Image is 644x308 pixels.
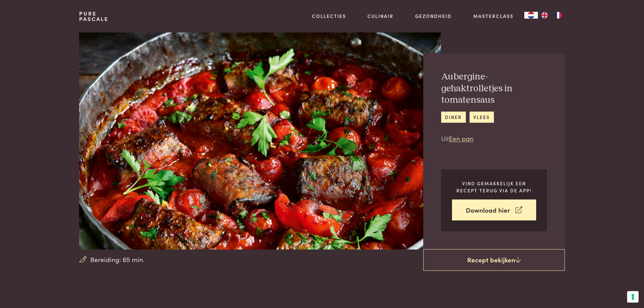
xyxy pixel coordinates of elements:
[524,12,538,19] div: Language
[441,71,547,106] h2: Aubergine-gehaktrolletjes in tomatensaus
[524,12,565,19] aside: Language selected: Nederlands
[312,13,346,20] a: Collecties
[452,180,536,194] p: Vind gemakkelijk een recept terug via de app!
[452,199,536,221] a: Download hier
[449,134,474,143] a: Een pan
[79,32,440,250] img: Aubergine-gehaktrolletjes in tomatensaus
[470,112,494,123] a: vlees
[441,134,547,143] p: Uit
[415,13,452,20] a: Gezondheid
[90,255,145,264] span: Bereiding: 65 min.
[538,12,565,19] ul: Language list
[551,12,565,19] a: FR
[423,249,565,271] a: Recept bekijken
[524,12,538,19] a: NL
[627,291,639,303] button: Uw voorkeuren voor toestemming voor trackingtechnologieën
[473,13,514,20] a: Masterclass
[367,13,393,20] a: Culinair
[538,12,551,19] a: EN
[79,11,109,22] a: PurePascale
[441,112,466,123] a: diner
